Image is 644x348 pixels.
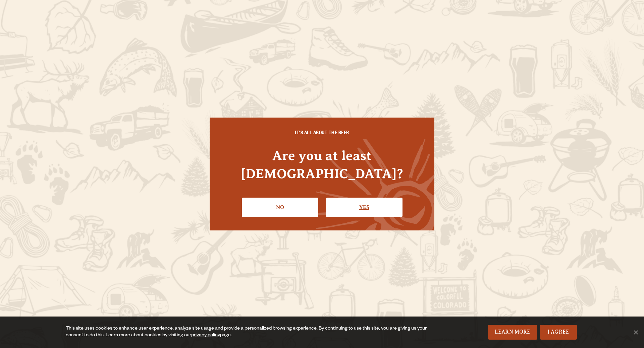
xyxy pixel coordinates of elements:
[632,329,639,336] span: No
[242,198,318,217] a: No
[540,325,577,340] a: I Agree
[223,147,421,182] h4: Are you at least [DEMOGRAPHIC_DATA]?
[326,198,402,217] a: Confirm I'm 21 or older
[66,326,432,339] div: This site uses cookies to enhance user experience, analyze site usage and provide a personalized ...
[488,325,537,340] a: Learn More
[191,333,220,338] a: privacy policy
[223,131,421,137] h6: IT'S ALL ABOUT THE BEER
